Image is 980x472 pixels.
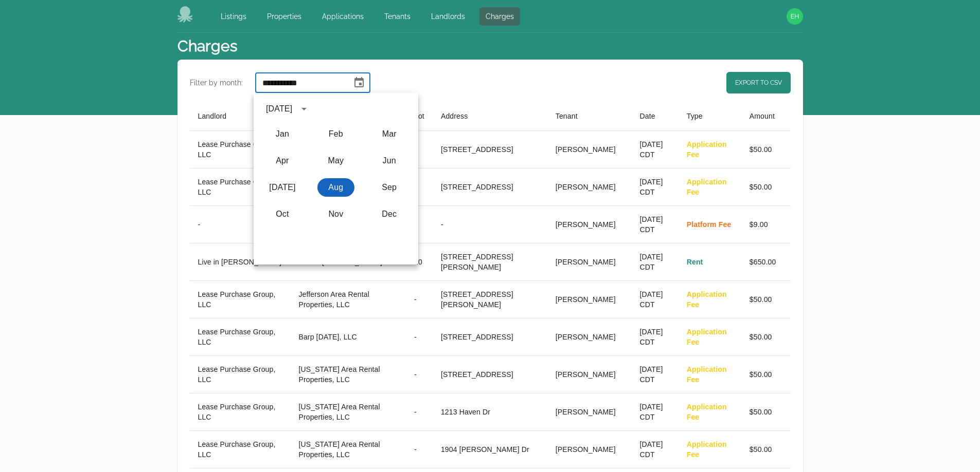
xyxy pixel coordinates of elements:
[177,37,237,55] h1: Charges
[741,281,791,318] td: $50.00
[264,178,301,197] button: July
[406,431,433,468] th: -
[406,356,433,393] th: -
[433,356,547,393] th: [STREET_ADDRESS]
[433,168,547,206] th: [STREET_ADDRESS]
[547,393,632,431] th: [PERSON_NAME]
[433,318,547,356] th: [STREET_ADDRESS]
[479,7,520,26] a: Charges
[371,178,408,197] button: September
[547,356,632,393] th: [PERSON_NAME]
[264,125,301,143] button: January
[632,243,679,281] th: [DATE] CDT
[317,152,354,170] button: May
[632,131,679,168] th: [DATE] CDT
[317,125,354,143] button: February
[632,431,679,468] th: [DATE] CDT
[290,318,406,356] th: Barp [DATE], LLC
[741,206,791,243] td: $9.00
[264,205,301,223] button: October
[371,205,408,223] button: December
[632,356,679,393] th: [DATE] CDT
[190,431,291,468] th: Lease Purchase Group, LLC
[406,102,433,131] th: Lot
[741,356,791,393] td: $50.00
[190,168,291,206] th: Lease Purchase Group, LLC
[190,206,291,243] th: -
[433,431,547,468] th: 1904 [PERSON_NAME] Dr
[190,243,291,281] th: Live in [PERSON_NAME]
[433,243,547,281] th: [STREET_ADDRESS][PERSON_NAME]
[406,281,433,318] th: -
[261,7,308,26] a: Properties
[632,206,679,243] th: [DATE] CDT
[632,102,679,131] th: Date
[547,318,632,356] th: [PERSON_NAME]
[190,356,291,393] th: Lease Purchase Group, LLC
[433,393,547,431] th: 1213 Haven Dr
[425,7,471,26] a: Landlords
[317,178,354,197] button: August
[290,356,406,393] th: [US_STATE] Area Rental Properties, LLC
[687,440,727,459] span: Application Fee
[295,100,313,118] button: calendar view is open, switch to year view
[215,7,253,26] a: Listings
[547,431,632,468] th: [PERSON_NAME]
[190,131,291,168] th: Lease Purchase Group, LLC
[726,72,791,93] a: Export to CSV
[547,168,632,206] th: [PERSON_NAME]
[632,168,679,206] th: [DATE] CDT
[632,393,679,431] th: [DATE] CDT
[687,328,727,346] span: Application Fee
[741,431,791,468] td: $50.00
[687,403,727,421] span: Application Fee
[547,243,632,281] th: [PERSON_NAME]
[433,206,547,243] th: -
[317,205,354,223] button: November
[687,290,727,309] span: Application Fee
[264,152,301,170] button: April
[371,152,408,170] button: June
[433,281,547,318] th: [STREET_ADDRESS][PERSON_NAME]
[433,131,547,168] th: [STREET_ADDRESS]
[406,206,433,243] th: -
[190,393,291,431] th: Lease Purchase Group, LLC
[378,7,417,26] a: Tenants
[266,103,292,115] div: [DATE]
[741,243,791,281] td: $650.00
[741,393,791,431] td: $50.00
[290,393,406,431] th: [US_STATE] Area Rental Properties, LLC
[547,206,632,243] th: [PERSON_NAME]
[406,131,433,168] th: -
[547,102,632,131] th: Tenant
[406,393,433,431] th: -
[406,168,433,206] th: -
[290,431,406,468] th: [US_STATE] Area Rental Properties, LLC
[741,168,791,206] td: $50.00
[349,72,369,93] button: Choose date, selected date is Aug 1, 2025
[406,318,433,356] th: -
[547,131,632,168] th: [PERSON_NAME]
[741,102,791,131] th: Amount
[679,102,741,131] th: Type
[632,281,679,318] th: [DATE] CDT
[316,7,370,26] a: Applications
[290,281,406,318] th: Jefferson Area Rental Properties, LLC
[687,220,732,229] span: Platform Fee
[547,281,632,318] th: [PERSON_NAME]
[190,102,291,131] th: Landlord
[632,318,679,356] th: [DATE] CDT
[687,365,727,384] span: Application Fee
[741,318,791,356] td: $50.00
[741,131,791,168] td: $50.00
[371,125,408,143] button: March
[406,243,433,281] th: 10
[190,318,291,356] th: Lease Purchase Group, LLC
[687,258,703,266] span: Rent
[190,281,291,318] th: Lease Purchase Group, LLC
[190,78,243,88] label: Filter by month:
[687,140,727,159] span: Application Fee
[433,102,547,131] th: Address
[687,178,727,196] span: Application Fee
